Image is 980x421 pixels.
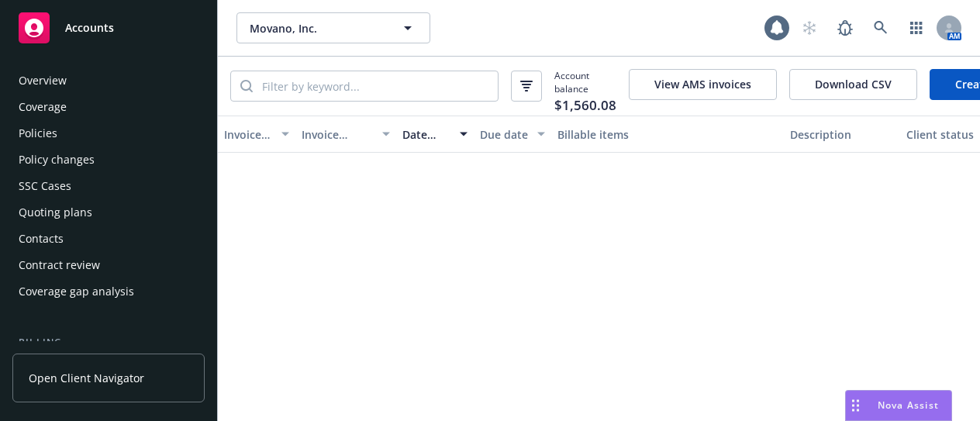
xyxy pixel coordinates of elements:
[19,121,57,146] div: Policies
[12,253,205,278] a: Contract review
[790,126,894,143] div: Description
[480,126,528,143] div: Due date
[557,126,778,143] div: Billable items
[396,116,474,153] button: Date issued
[846,391,865,420] div: Drag to move
[240,80,253,92] svg: Search
[65,22,114,34] span: Accounts
[402,126,450,143] div: Date issued
[554,95,616,116] span: $1,560.08
[19,95,67,119] div: Coverage
[12,147,205,172] a: Policy changes
[250,20,384,36] span: Movano, Inc.
[794,12,825,43] a: Start snowing
[224,126,272,143] div: Invoice ID
[845,390,952,421] button: Nova Assist
[12,6,205,50] a: Accounts
[19,226,64,251] div: Contacts
[878,399,939,412] span: Nova Assist
[19,174,71,198] div: SSC Cases
[19,147,95,172] div: Policy changes
[12,200,205,225] a: Quoting plans
[789,69,917,100] button: Download CSV
[474,116,551,153] button: Due date
[12,174,205,198] a: SSC Cases
[295,116,396,153] button: Invoice amount
[784,116,900,153] button: Description
[12,68,205,93] a: Overview
[29,370,144,386] span: Open Client Navigator
[865,12,896,43] a: Search
[551,116,784,153] button: Billable items
[253,71,498,101] input: Filter by keyword...
[19,253,100,278] div: Contract review
[218,116,295,153] button: Invoice ID
[12,226,205,251] a: Contacts
[302,126,373,143] div: Invoice amount
[830,12,861,43] a: Report a Bug
[19,68,67,93] div: Overview
[19,279,134,304] div: Coverage gap analysis
[12,279,205,304] a: Coverage gap analysis
[19,200,92,225] div: Quoting plans
[236,12,430,43] button: Movano, Inc.
[12,95,205,119] a: Coverage
[901,12,932,43] a: Switch app
[629,69,777,100] button: View AMS invoices
[554,69,616,103] span: Account balance
[12,335,205,350] div: Billing
[12,121,205,146] a: Policies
